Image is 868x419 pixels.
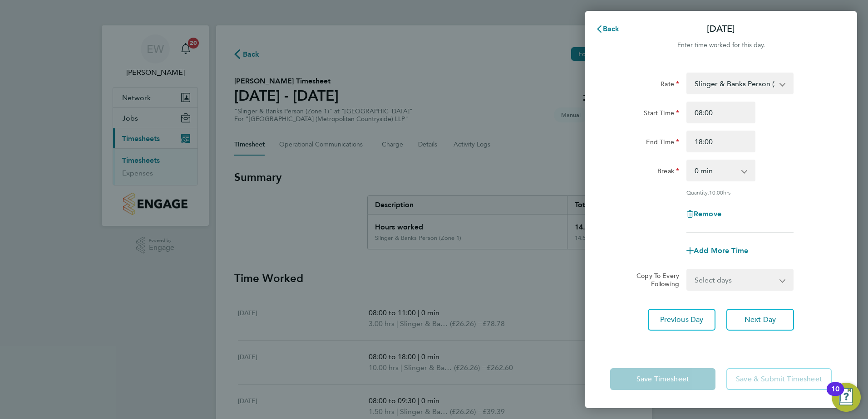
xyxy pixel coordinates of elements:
label: Start Time [644,109,679,120]
span: Previous Day [660,315,704,324]
input: E.g. 08:00 [686,102,755,123]
span: 10.00 [709,189,723,196]
button: Remove [686,210,721,218]
label: Copy To Every Following [629,272,679,288]
div: Quantity: hrs [686,189,794,196]
span: Back [603,24,620,33]
input: E.g. 18:00 [686,131,755,152]
label: End Time [646,138,679,149]
div: 10 [831,389,839,401]
button: Add More Time [686,247,748,254]
span: Remove [694,209,721,218]
button: Next Day [726,309,794,331]
button: Back [587,20,629,38]
label: Break [657,167,679,178]
p: [DATE] [707,23,735,35]
label: Rate [661,80,679,91]
button: Previous Day [648,309,715,331]
div: Enter time worked for this day. [585,40,857,51]
button: Open Resource Center, 10 new notifications [832,383,861,412]
span: Add More Time [694,246,748,255]
span: Next Day [745,315,776,324]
